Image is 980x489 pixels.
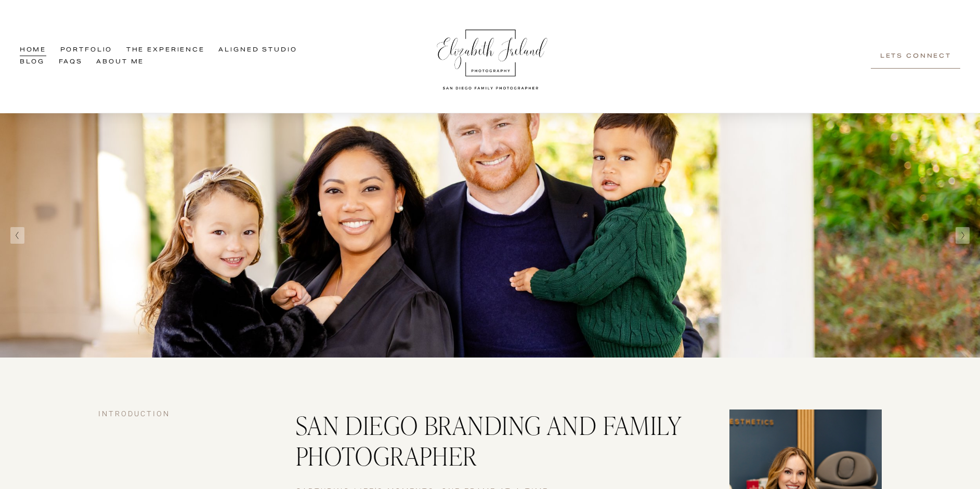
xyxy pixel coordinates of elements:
[20,57,45,69] a: Blog
[296,409,685,470] h2: San Diego Branding and family photographer
[98,409,250,419] h4: Introduction
[126,45,205,56] span: The Experience
[59,57,83,69] a: FAQs
[126,45,205,57] a: folder dropdown
[871,44,960,69] a: Lets Connect
[431,20,551,94] img: Elizabeth Ireland Photography San Diego Family Photographer
[96,57,144,69] a: About Me
[20,45,46,57] a: Home
[60,45,113,57] a: Portfolio
[218,45,297,57] a: Aligned Studio
[10,227,24,244] button: Previous Slide
[956,227,970,244] button: Next Slide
